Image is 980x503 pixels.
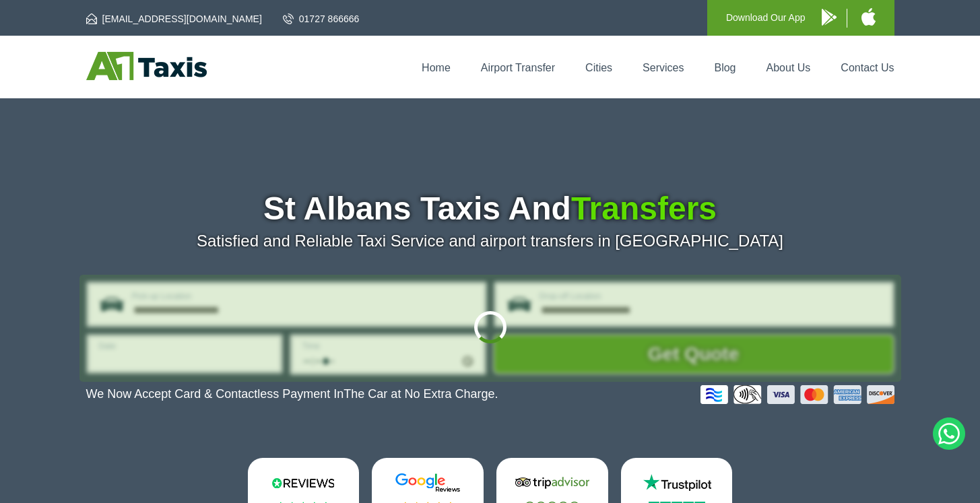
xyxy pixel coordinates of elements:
[700,385,894,404] img: Credit And Debit Cards
[585,62,612,73] a: Cities
[387,473,468,493] img: Google
[481,62,555,73] a: Airport Transfer
[263,473,344,493] img: Reviews.io
[861,8,876,26] img: A1 Taxis iPhone App
[86,387,498,401] p: We Now Accept Card & Contactless Payment In
[841,62,894,73] a: Contact Us
[86,52,207,80] img: A1 Taxis St Albans LTD
[422,62,451,73] a: Home
[86,193,894,225] h1: St Albans Taxis And
[283,12,360,26] a: 01727 866666
[766,62,811,73] a: About Us
[512,473,593,493] img: Tripadvisor
[643,62,684,73] a: Services
[822,9,837,26] img: A1 Taxis Android App
[714,62,736,73] a: Blog
[86,12,262,26] a: [EMAIL_ADDRESS][DOMAIN_NAME]
[726,9,806,26] p: Download Our App
[86,232,894,250] p: Satisfied and Reliable Taxi Service and airport transfers in [GEOGRAPHIC_DATA]
[636,473,717,493] img: Trustpilot
[344,387,498,401] span: The Car at No Extra Charge.
[571,191,717,226] span: Transfers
